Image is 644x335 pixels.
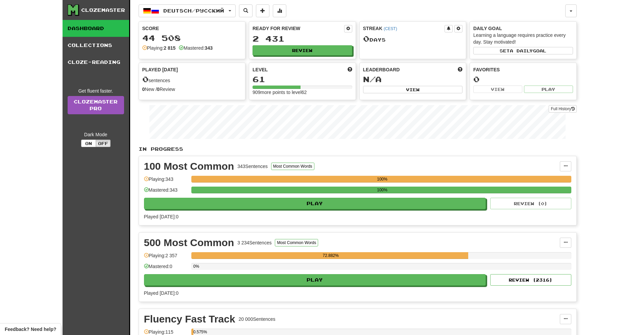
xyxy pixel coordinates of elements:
[473,66,573,73] div: Favorites
[363,66,400,73] span: Leaderboard
[237,163,268,170] div: 343 Sentences
[193,252,468,259] div: 72.882%
[63,20,129,37] a: Dashboard
[63,37,129,54] a: Collections
[473,75,573,83] div: 0
[144,214,178,219] span: Played [DATE]: 0
[473,32,573,45] div: Learning a language requires practice every day. Stay motivated!
[142,45,176,51] div: Playing:
[549,105,576,113] button: Full History
[81,7,125,14] div: Clozemaster
[142,74,149,84] span: 0
[96,140,111,147] button: Off
[239,316,276,322] div: 20 000 Sentences
[253,66,268,73] span: Level
[237,239,271,246] div: 3 234 Sentences
[384,26,397,31] a: (CEST)
[193,187,571,193] div: 100%
[473,47,573,54] button: Seta dailygoal
[253,25,344,32] div: Ready for Review
[163,8,224,14] span: Deutsch / Русский
[144,238,234,248] div: 500 Most Common
[142,86,242,93] div: New / Review
[271,163,314,170] button: Most Common Words
[239,4,253,17] button: Search sentences
[524,86,573,93] button: Play
[363,25,445,32] div: Streak
[256,4,269,17] button: Add sentence to collection
[363,34,463,43] div: Day s
[144,198,486,209] button: Play
[142,25,242,32] div: Score
[473,86,522,93] button: View
[179,45,213,51] div: Mastered:
[363,74,382,84] span: N/A
[490,198,571,209] button: Review (0)
[5,326,56,333] span: Open feedback widget
[273,4,286,17] button: More stats
[142,66,178,73] span: Played [DATE]
[253,34,352,43] div: 2 431
[68,96,124,114] a: ClozemasterPro
[63,54,129,71] a: Cloze-Reading
[144,176,188,187] div: Playing: 343
[81,140,96,147] button: On
[510,48,533,53] span: a daily
[139,146,577,152] p: In Progress
[144,263,188,274] div: Mastered: 0
[142,75,242,84] div: sentences
[144,314,235,324] div: Fluency Fast Track
[144,161,234,171] div: 100 Most Common
[68,131,124,138] div: Dark Mode
[490,274,571,286] button: Review (2316)
[144,252,188,263] div: Playing: 2 357
[68,88,124,94] div: Get fluent faster.
[253,45,352,55] button: Review
[473,25,573,32] div: Daily Goal
[144,290,178,296] span: Played [DATE]: 0
[144,187,188,198] div: Mastered: 343
[144,274,486,286] button: Play
[275,239,318,246] button: Most Common Words
[253,75,352,83] div: 61
[363,34,369,43] span: 0
[142,34,242,42] div: 44 508
[157,87,160,92] strong: 0
[205,45,213,51] strong: 343
[253,89,352,96] div: 909 more points to level 62
[458,66,462,73] span: This week in points, UTC
[193,176,571,183] div: 100%
[164,45,175,51] strong: 2 815
[139,4,236,17] button: Deutsch/Русский
[363,86,463,93] button: View
[348,66,352,73] span: Score more points to level up
[142,87,145,92] strong: 0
